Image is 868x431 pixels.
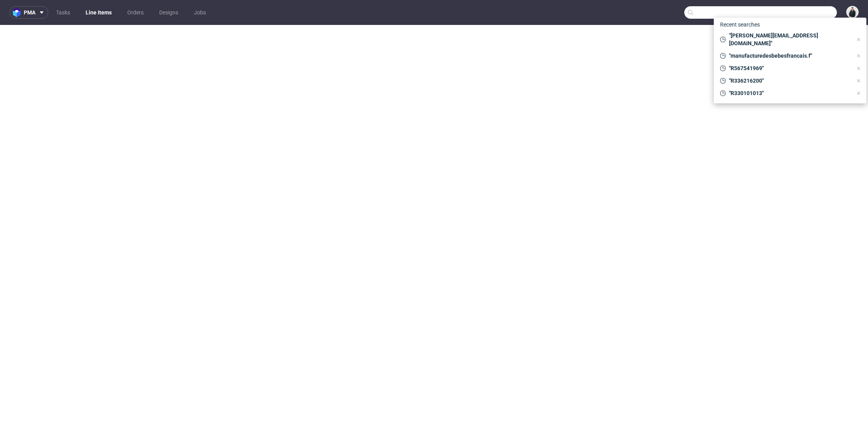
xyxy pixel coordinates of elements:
[13,8,24,17] img: logo
[24,10,35,15] span: pma
[717,18,763,31] span: Recent searches
[726,89,852,97] span: "R330101013"
[155,6,183,19] a: Designs
[726,77,852,85] span: "R336216200"
[726,64,852,72] span: "R567541969"
[726,32,852,47] span: "[PERSON_NAME][EMAIL_ADDRESS][DOMAIN_NAME]"
[726,52,852,60] span: "manufacturedesbebesfrancais.f"
[9,6,48,19] button: pma
[847,7,858,18] img: Adrian Margula
[51,6,75,19] a: Tasks
[189,6,211,19] a: Jobs
[81,6,116,19] a: Line Items
[123,6,148,19] a: Orders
